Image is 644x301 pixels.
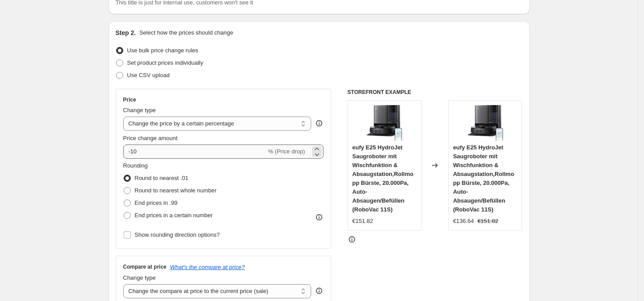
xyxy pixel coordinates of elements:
span: Round to nearest whole number [135,187,217,194]
span: Show rounding direction options? [135,231,220,238]
span: End prices in .99 [135,199,178,206]
span: eufy E25 HydroJet Saugroboter mit Wischfunktion & Absaugstation,Rollmopp Bürste, 20.000Pa, Auto-A... [352,144,414,213]
span: eufy E25 HydroJet Saugroboter mit Wischfunktion & Absaugstation,Rollmopp Bürste, 20.000Pa, Auto-A... [453,144,514,213]
span: Change type [123,107,156,113]
strike: €151.82 [477,217,498,226]
h6: STOREFRONT EXAMPLE [347,89,523,96]
span: Rounding [123,162,148,169]
span: % (Price drop) [268,148,305,155]
span: End prices in a certain number [135,212,213,219]
h3: Price [123,96,136,103]
p: Select how the prices should change [139,28,233,37]
h2: Step 2. [116,28,136,37]
span: Use bulk price change rules [127,47,198,54]
div: €136.64 [453,217,474,226]
span: Set product prices individually [127,59,203,66]
div: €151.82 [352,217,373,226]
div: help [315,286,324,295]
h3: Compare at price [123,263,167,270]
span: Price change amount [123,135,178,141]
img: 51Gs5cM0n0L._AC_SL1500_80x.jpg [468,105,503,141]
span: Change type [123,274,156,281]
span: Use CSV upload [127,72,170,78]
div: help [315,119,324,128]
button: What's the compare at price? [170,264,245,270]
span: Round to nearest .01 [135,175,188,181]
input: -15 [123,145,266,159]
img: 51Gs5cM0n0L._AC_SL1500_80x.jpg [367,105,402,141]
